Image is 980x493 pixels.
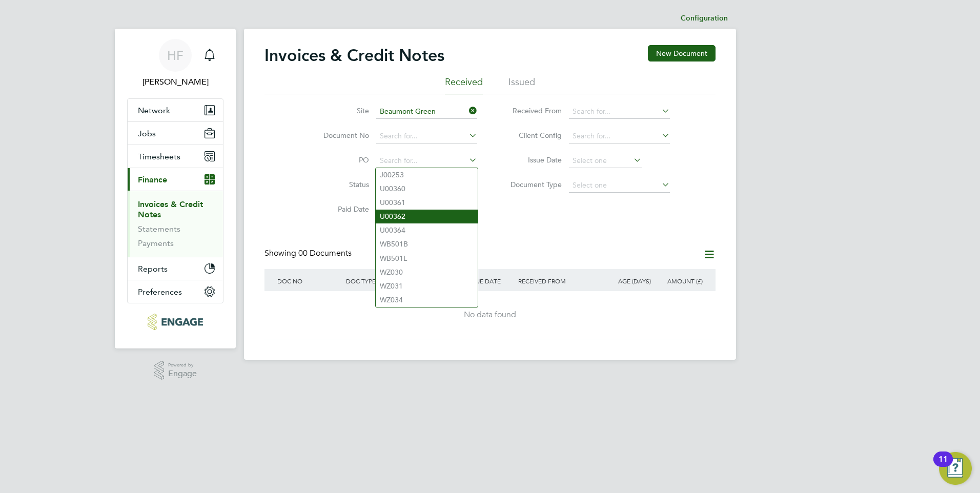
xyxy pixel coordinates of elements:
h2: Invoices & Credit Notes [264,45,444,66]
nav: Main navigation [115,29,236,348]
label: Client Config [503,131,562,140]
button: Network [128,99,223,121]
a: Payments [138,238,174,248]
li: Issued [508,76,535,94]
label: Document No [310,131,369,140]
li: U00361 [376,196,478,210]
li: U00362 [376,210,478,223]
div: AGE (DAYS) [602,269,654,293]
li: Received [445,76,483,94]
a: Statements [138,224,180,234]
button: New Document [648,45,716,61]
button: Finance [128,168,223,191]
li: WB501B [376,237,478,251]
div: RECEIVED FROM [516,269,602,293]
div: 11 [938,459,948,473]
li: WB501L [376,252,478,265]
li: WZ034 [376,293,478,307]
input: Search for... [376,154,477,168]
input: Select one [569,154,642,168]
button: Reports [128,257,223,280]
button: Open Resource Center, 11 new notifications [939,452,972,485]
li: U00364 [376,223,478,237]
label: Status [310,180,369,189]
li: U00360 [376,182,478,196]
span: Finance [138,175,167,184]
input: Select one [569,178,670,193]
a: HF[PERSON_NAME] [127,39,223,88]
a: Powered byEngage [154,361,197,380]
span: Network [138,106,170,115]
li: Configuration [681,8,728,29]
li: WZ031 [376,279,478,293]
span: HF [167,49,183,62]
label: Document Type [503,180,562,189]
input: Search for... [376,105,477,119]
span: Preferences [138,287,182,297]
li: WZ030 [376,265,478,279]
label: Received From [503,106,562,115]
span: 00 Documents [298,248,352,258]
label: Paid Date [310,204,369,214]
a: Invoices & Credit Notes [138,199,203,219]
span: Helen Ferguson [127,76,223,88]
button: Timesheets [128,145,223,168]
li: J00253 [376,168,478,182]
div: No data found [275,310,705,320]
div: Showing [264,248,354,259]
div: DOC NO [275,269,343,293]
a: Go to home page [127,314,223,330]
div: Finance [128,191,223,257]
button: Jobs [128,122,223,145]
img: northbuildrecruit-logo-retina.png [148,314,202,330]
input: Search for... [569,105,670,119]
div: AMOUNT (£) [654,269,705,293]
input: Search for... [376,129,477,143]
label: Site [310,106,369,115]
div: ISSUE DATE [464,269,516,293]
label: Issue Date [503,155,562,165]
input: Search for... [569,129,670,143]
span: Powered by [168,361,197,369]
span: Jobs [138,129,156,138]
span: Engage [168,369,197,378]
label: PO [310,155,369,165]
button: Preferences [128,280,223,303]
div: DOC TYPE [343,269,395,293]
span: Reports [138,264,168,274]
span: Timesheets [138,152,180,161]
